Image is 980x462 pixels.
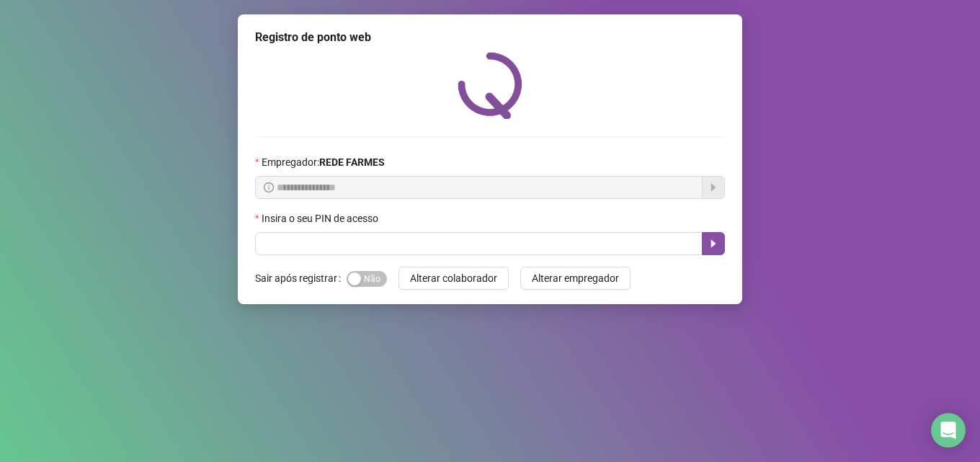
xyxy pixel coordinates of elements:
[520,267,631,290] button: Alterar empregador
[255,267,347,290] label: Sair após registrar
[532,270,619,286] span: Alterar empregador
[255,210,388,226] label: Insira o seu PIN de acesso
[262,154,385,170] span: Empregador :
[458,52,522,119] img: QRPoint
[255,29,725,46] div: Registro de ponto web
[931,413,966,448] div: Open Intercom Messenger
[398,267,509,290] button: Alterar colaborador
[410,270,497,286] span: Alterar colaborador
[319,156,385,168] strong: REDE FARMES
[708,238,719,249] span: caret-right
[264,182,274,192] span: info-circle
